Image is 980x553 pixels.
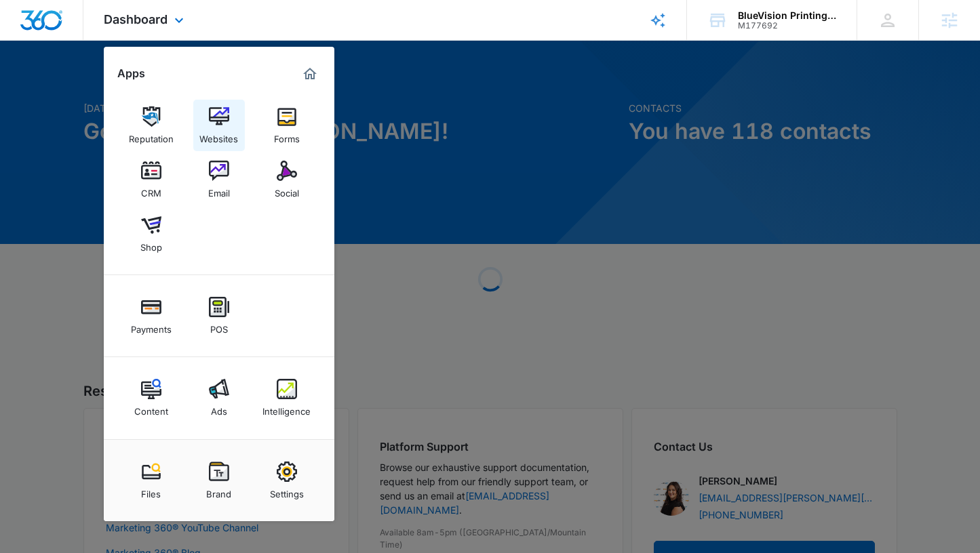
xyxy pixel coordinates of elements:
[131,317,172,335] div: Payments
[211,399,227,417] div: Ads
[129,127,174,144] div: Reputation
[193,372,245,424] a: Ads
[199,127,238,144] div: Websites
[125,208,177,260] a: Shop
[208,181,230,199] div: Email
[275,181,299,199] div: Social
[270,482,304,499] div: Settings
[125,455,177,506] a: Files
[738,21,837,30] div: account id
[141,482,161,499] div: Files
[125,100,177,151] a: Reputation
[104,12,168,26] span: Dashboard
[134,399,168,417] div: Content
[140,235,162,253] div: Shop
[299,63,321,85] a: Marketing 360® Dashboard
[261,154,313,205] a: Social
[193,290,245,342] a: POS
[210,317,228,335] div: POS
[125,154,177,205] a: CRM
[261,100,313,151] a: Forms
[141,181,161,199] div: CRM
[125,372,177,424] a: Content
[117,67,145,80] h2: Apps
[193,455,245,506] a: Brand
[274,127,300,144] div: Forms
[193,100,245,151] a: Websites
[206,482,231,499] div: Brand
[193,154,245,205] a: Email
[262,399,311,417] div: Intelligence
[261,455,313,506] a: Settings
[261,372,313,424] a: Intelligence
[125,290,177,342] a: Payments
[738,10,837,21] div: account name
